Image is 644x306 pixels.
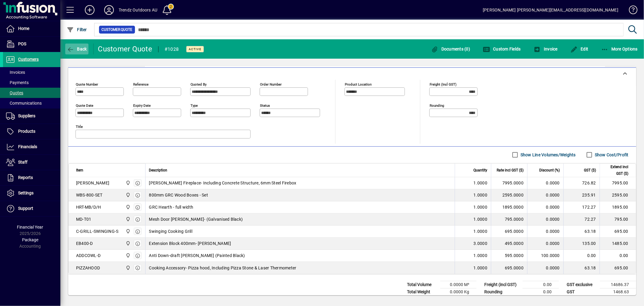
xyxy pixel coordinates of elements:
span: Central [124,228,131,235]
mat-label: Title [76,124,83,129]
span: Description [149,167,168,174]
a: POS [3,37,60,52]
a: Support [3,201,60,216]
button: Filter [65,24,88,35]
td: 0.0000 [527,226,563,238]
td: 72.27 [563,213,600,226]
td: 0.0000 [527,201,563,213]
mat-label: Order number [260,82,282,86]
td: 0.0000 Kg [440,288,476,295]
span: Invoices [6,70,25,75]
button: Custom Fields [481,44,522,54]
span: Financials [18,144,37,149]
span: Package [22,237,38,242]
button: Invoice [532,44,559,54]
a: Invoices [3,67,60,77]
span: Active [189,47,201,51]
button: Edit [569,44,590,54]
td: 2595.00 [600,189,636,201]
span: Back [67,47,87,51]
span: 3.0000 [474,240,488,246]
span: 1.0000 [474,265,488,271]
span: Custom Fields [483,47,521,51]
td: 0.00 [523,288,559,295]
span: Staff [18,160,27,164]
span: Customer Quote [101,27,133,33]
span: 1.0000 [474,216,488,222]
td: 100.0000 [527,250,563,262]
td: Total Volume [404,281,440,288]
span: Filter [67,27,87,32]
a: Knowledge Base [624,1,636,21]
span: Products [18,129,35,134]
td: 172.27 [563,201,600,213]
mat-label: Rounding [430,103,444,107]
td: 14686.37 [600,281,636,288]
span: Swinging Cooking Grill [149,228,193,234]
a: Staff [3,155,60,170]
div: 1895.0000 [495,204,524,210]
span: Edit [570,47,588,51]
span: Central [124,216,131,223]
span: 1.0000 [474,180,488,186]
span: Central [124,252,131,259]
td: 0.0000 [527,213,563,226]
td: 0.0000 [527,238,563,250]
div: HRT-MB/D/H [76,204,101,210]
span: Central [124,192,131,198]
td: 695.00 [600,262,636,274]
span: GRC Hearth - full width [149,204,194,210]
td: 0.0000 M³ [440,281,476,288]
span: 1.0000 [474,252,488,259]
label: Show Line Volumes/Weights [519,152,576,158]
span: Financial Year [17,225,43,229]
mat-label: Product location [345,82,372,86]
a: Quotes [3,88,60,98]
td: 1485.00 [600,238,636,250]
span: Discount (%) [539,167,560,174]
div: #1028 [165,44,179,54]
span: Item [76,167,83,174]
div: EB400-D [76,240,93,246]
div: 795.0000 [495,216,524,222]
mat-label: Freight (incl GST) [430,82,457,86]
button: Profile [99,5,119,15]
a: Products [3,124,60,139]
td: Freight (incl GST) [481,281,523,288]
span: 1.0000 [474,228,488,234]
app-page-header-button: Back [60,44,94,54]
span: Central [124,180,131,186]
mat-label: Quote number [76,82,98,86]
div: [PERSON_NAME] [PERSON_NAME][EMAIL_ADDRESS][DOMAIN_NAME] [483,5,618,15]
span: Extension Block 400mm- [PERSON_NAME] [149,240,231,246]
div: Customer Quote [98,44,152,54]
td: Rounding [481,288,523,295]
span: GST ($) [584,167,596,174]
mat-label: Expiry date [133,103,151,107]
a: Settings [3,186,60,201]
a: Home [3,21,60,36]
span: POS [18,41,26,46]
a: Communications [3,98,60,108]
label: Show Cost/Profit [594,152,629,158]
span: Cooking Accessory- Pizza hood, Including Pizza Stone & Laser Thermometer [149,265,296,271]
div: 695.0000 [495,228,524,234]
td: 0.0000 [527,262,563,274]
td: 695.00 [600,226,636,238]
div: ADDCOWL-D [76,252,101,259]
td: 795.00 [600,213,636,226]
td: 135.00 [563,238,600,250]
button: More Options [600,44,639,54]
mat-label: Status [260,103,270,107]
button: Documents (0) [429,44,472,54]
span: Suppliers [18,113,35,118]
span: Payments [6,80,29,85]
span: Quotes [6,90,23,95]
div: 2595.0000 [495,192,524,198]
td: 726.82 [563,177,600,189]
div: 595.0000 [495,252,524,259]
span: Communications [6,101,42,106]
div: MD-T01 [76,216,91,222]
span: Invoice [533,47,558,51]
div: 695.0000 [495,265,524,271]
